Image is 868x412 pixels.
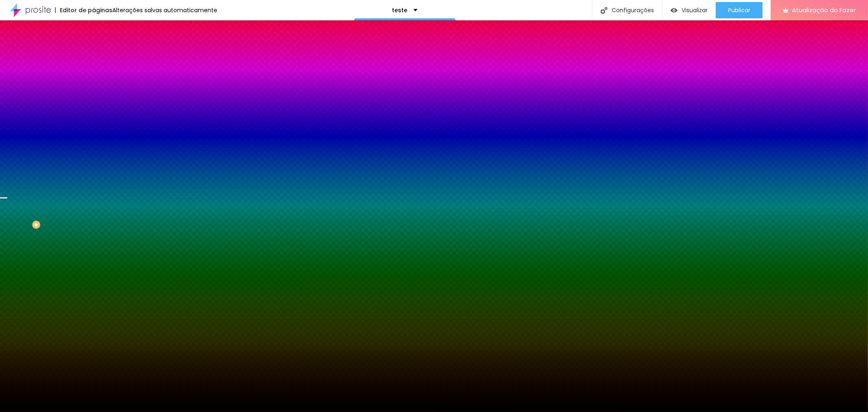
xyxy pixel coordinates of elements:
img: Ícone [601,7,608,14]
font: teste [392,6,407,14]
font: Visualizar [682,6,708,14]
button: Publicar [716,2,763,18]
img: view-1.svg [671,7,678,14]
font: Configurações [612,6,654,14]
font: Atualização do Fazer [792,6,856,14]
font: Publicar [728,6,750,14]
button: Visualizar [662,2,716,18]
font: Alterações salvas automaticamente [112,6,217,14]
font: Editor de páginas [60,6,112,14]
